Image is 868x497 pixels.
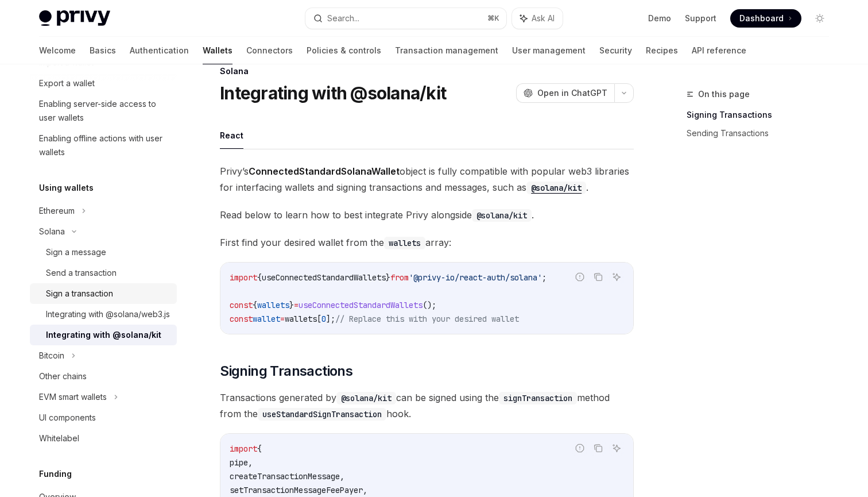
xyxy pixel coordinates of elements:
[39,390,107,404] div: EVM smart wallets
[39,37,76,64] a: Welcome
[280,314,285,324] span: =
[289,300,294,310] span: }
[30,73,177,94] a: Export a wallet
[230,444,257,454] span: import
[39,467,72,481] h5: Funding
[572,441,587,456] button: Report incorrect code
[609,441,624,456] button: Ask AI
[39,204,75,218] div: Ethereum
[230,471,340,481] span: createTransactionMessage
[386,272,390,283] span: }
[46,307,170,321] div: Integrating with @solana/web3.js
[307,37,381,64] a: Policies & controls
[39,132,170,159] div: Enabling offline actions with user wallets
[395,37,498,64] a: Transaction management
[739,13,784,24] span: Dashboard
[30,325,177,345] a: Integrating with @solana/kit
[30,128,177,163] a: Enabling offline actions with user wallets
[384,237,425,249] code: wallets
[340,471,344,481] span: ,
[811,9,829,28] button: Toggle dark mode
[687,106,838,124] a: Signing Transactions
[499,392,577,404] code: signTransaction
[285,314,317,324] span: wallets
[512,8,563,29] button: Ask AI
[90,37,116,64] a: Basics
[262,272,386,283] span: useConnectedStandardWallets
[327,11,359,25] div: Search...
[30,242,177,263] a: Sign a message
[248,457,253,468] span: ,
[326,314,335,324] span: ];
[591,269,606,284] button: Copy the contents from the code block
[512,37,586,64] a: User management
[220,163,634,195] span: Privy’s object is fully compatible with popular web3 libraries for interfacing wallets and signin...
[698,87,750,101] span: On this page
[39,181,94,195] h5: Using wallets
[30,94,177,128] a: Enabling server-side access to user wallets
[39,369,87,383] div: Other chains
[30,304,177,325] a: Integrating with @solana/web3.js
[39,76,95,90] div: Export a wallet
[203,37,232,64] a: Wallets
[39,431,79,445] div: Whitelabel
[220,234,634,251] span: First find your desired wallet from the array:
[253,300,257,310] span: {
[472,209,532,222] code: @solana/kit
[646,37,678,64] a: Recipes
[692,37,746,64] a: API reference
[220,207,634,223] span: Read below to learn how to best integrate Privy alongside .
[317,314,321,324] span: [
[46,245,106,259] div: Sign a message
[220,66,634,77] div: Solana
[537,87,607,99] span: Open in ChatGPT
[220,362,352,380] span: Signing Transactions
[257,444,262,454] span: {
[30,283,177,304] a: Sign a transaction
[220,83,446,103] h1: Integrating with @solana/kit
[532,13,555,24] span: Ask AI
[246,37,293,64] a: Connectors
[687,124,838,142] a: Sending Transactions
[39,225,65,238] div: Solana
[542,272,547,283] span: ;
[409,272,542,283] span: '@privy-io/react-auth/solana'
[257,300,289,310] span: wallets
[46,266,117,280] div: Send a transaction
[599,37,632,64] a: Security
[591,441,606,456] button: Copy the contents from the code block
[363,485,367,495] span: ,
[30,407,177,428] a: UI components
[230,485,363,495] span: setTransactionMessageFeePayer
[648,13,671,24] a: Demo
[321,314,326,324] span: 0
[730,9,801,28] a: Dashboard
[220,390,634,422] span: Transactions generated by can be signed using the method from the hook.
[39,10,110,26] img: light logo
[46,328,161,342] div: Integrating with @solana/kit
[335,314,519,324] span: // Replace this with your desired wallet
[258,408,386,421] code: useStandardSignTransaction
[30,428,177,449] a: Whitelabel
[249,165,400,177] strong: ConnectedStandardSolanaWallet
[30,263,177,283] a: Send a transaction
[253,314,280,324] span: wallet
[230,314,253,324] span: const
[336,392,396,404] code: @solana/kit
[487,14,499,23] span: ⌘ K
[423,300,436,310] span: ();
[39,349,64,363] div: Bitcoin
[230,272,257,283] span: import
[257,272,262,283] span: {
[39,97,170,125] div: Enabling server-side access to user wallets
[516,83,614,103] button: Open in ChatGPT
[130,37,189,64] a: Authentication
[220,122,243,149] button: React
[526,182,586,194] code: @solana/kit
[299,300,423,310] span: useConnectedStandardWallets
[609,269,624,284] button: Ask AI
[294,300,299,310] span: =
[390,272,409,283] span: from
[230,300,253,310] span: const
[572,269,587,284] button: Report incorrect code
